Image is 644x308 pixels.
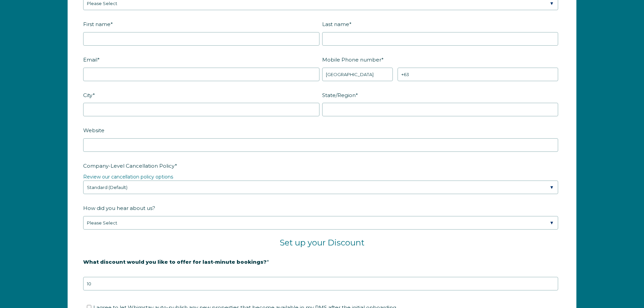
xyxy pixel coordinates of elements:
[83,90,93,100] span: City
[83,270,189,276] strong: 20% is recommended, minimum of 10%
[83,203,155,213] span: How did you hear about us?
[83,174,173,180] a: Review our cancellation policy options
[83,54,97,65] span: Email
[322,90,356,100] span: State/Region
[83,125,104,136] span: Website
[83,259,267,265] strong: What discount would you like to offer for last-minute bookings?
[83,19,111,29] span: First name
[83,161,175,171] span: Company-Level Cancellation Policy
[280,238,364,247] span: Set up your Discount
[322,19,349,29] span: Last name
[322,54,381,65] span: Mobile Phone number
